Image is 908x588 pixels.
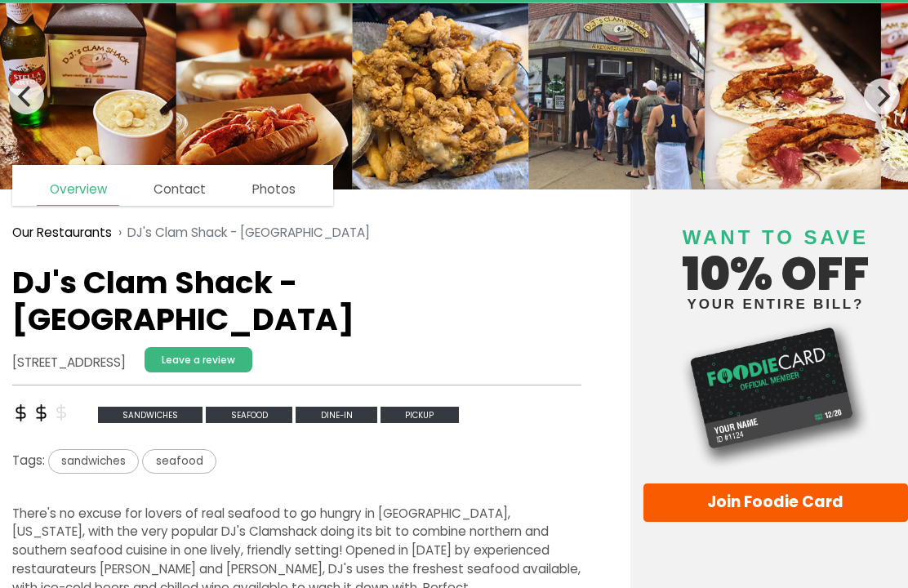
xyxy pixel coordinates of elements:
span: seafood [206,407,292,424]
span: Pickup [381,407,459,424]
span: seafood [142,449,216,473]
a: Leave a review [145,347,252,372]
span: sandwiches [48,449,139,473]
a: sandwiches [98,405,207,422]
a: seafood [142,452,216,469]
a: Our Restaurants [12,224,112,243]
span: sandwiches [98,407,203,424]
span: Want to save [683,226,869,248]
a: Overview [37,174,118,206]
h1: DJ's Clam Shack - [GEOGRAPHIC_DATA] [12,265,581,338]
button: Next [864,78,900,114]
button: Previous [8,78,44,114]
a: Contact [141,174,218,205]
a: sandwiches [45,452,142,469]
a: seafood [206,405,296,422]
a: Photos [240,174,308,205]
nav: page links [12,165,333,206]
address: [STREET_ADDRESS] [12,354,126,372]
nav: breadcrumb [12,214,581,252]
div: Tags: [12,449,581,479]
a: Pickup [381,405,459,422]
li: DJ's Clam Shack - [GEOGRAPHIC_DATA] [112,224,370,243]
span: Dine-in [296,407,377,424]
a: Dine-in [296,405,381,422]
